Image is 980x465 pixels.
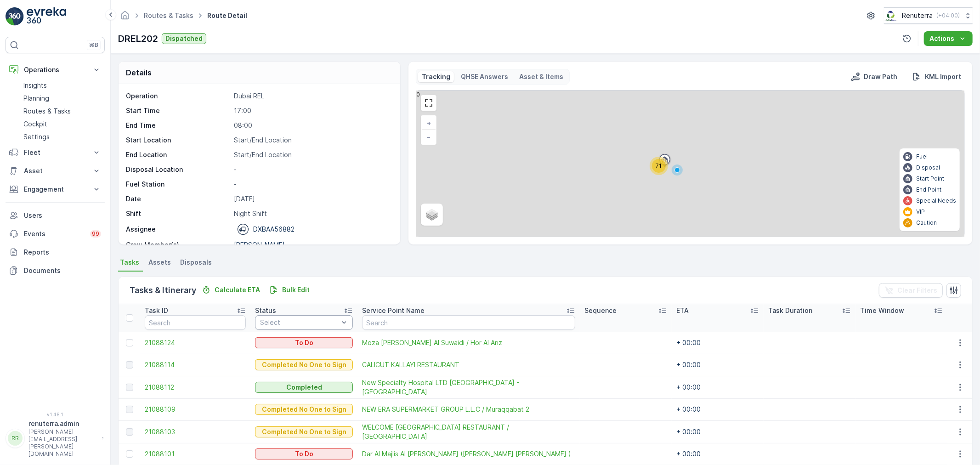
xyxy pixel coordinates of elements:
[28,428,97,458] p: [PERSON_NAME][EMAIL_ADDRESS][PERSON_NAME][DOMAIN_NAME]
[936,12,960,19] p: ( +04:00 )
[126,225,156,234] p: Assignee
[145,338,246,347] a: 21088124
[847,71,901,82] button: Draw Path
[6,61,105,79] button: Operations
[120,14,130,22] a: Homepage
[864,72,897,81] p: Draw Path
[6,225,105,243] a: Events99
[145,449,246,459] a: 21088101
[916,208,925,215] p: VIP
[23,107,71,116] p: Routes & Tasks
[126,180,230,189] p: Fuel Station
[215,285,260,295] p: Calculate ETA
[126,106,230,115] p: Start Time
[925,72,961,81] p: KML Import
[266,284,313,295] button: Bulk Edit
[126,339,133,346] div: Toggle Row Selected
[362,315,575,330] input: Search
[255,306,276,315] p: Status
[902,11,933,20] p: Renuterra
[234,150,391,159] p: Start/End Location
[24,185,86,194] p: Engagement
[656,162,662,169] span: 71
[162,33,206,44] button: Dispatched
[24,211,101,220] p: Users
[260,318,339,327] p: Select
[120,258,139,267] span: Tasks
[28,419,97,428] p: renuterra.admin
[672,332,764,354] td: + 00:00
[262,405,346,414] p: Completed No One to Sign
[426,133,431,141] span: −
[6,143,105,162] button: Fleet
[20,92,105,105] a: Planning
[427,119,431,127] span: +
[897,286,937,295] p: Clear Filters
[126,384,133,391] div: Toggle Row Selected
[145,383,246,392] span: 21088112
[27,7,66,26] img: logo_light-DOdMpM7g.png
[884,7,973,24] button: Renuterra(+04:00)
[126,91,230,101] p: Operation
[520,72,564,81] p: Asset & Items
[126,194,230,204] p: Date
[916,153,928,160] p: Fuel
[422,72,450,81] p: Tracking
[676,306,689,315] p: ETA
[916,197,956,204] p: Special Needs
[6,412,105,417] span: v 1.48.1
[6,261,105,280] a: Documents
[126,121,230,130] p: End Time
[422,116,436,130] a: Zoom In
[145,360,246,369] a: 21088114
[165,34,203,43] p: Dispatched
[126,67,152,78] p: Details
[24,65,86,74] p: Operations
[145,427,246,437] span: 21088103
[23,119,47,129] p: Cockpit
[916,186,941,193] p: End Point
[929,34,954,43] p: Actions
[234,180,391,189] p: -
[20,130,105,143] a: Settings
[126,136,230,145] p: Start Location
[916,175,944,182] p: Start Point
[584,306,617,315] p: Sequence
[768,306,812,315] p: Task Duration
[362,449,575,459] a: Dar Al Majlis Al Safiya (NASSER AHMED NASEER LOOTAH )
[362,378,575,397] a: New Specialty Hospital LTD Dubai Branch - Al Nahda Qusais
[672,420,764,443] td: + 00:00
[362,423,575,441] span: WELCOME [GEOGRAPHIC_DATA] RESTAURANT / [GEOGRAPHIC_DATA]
[126,428,133,436] div: Toggle Row Selected
[145,306,168,315] p: Task ID
[20,79,105,92] a: Insights
[362,423,575,441] a: WELCOME TAMIL NADU RESTAURANT / Hor Al Anz
[286,383,322,392] p: Completed
[362,338,575,347] span: Moza [PERSON_NAME] Al Suwaidi / Hor Al Anz
[24,166,86,176] p: Asset
[879,283,943,298] button: Clear Filters
[262,360,346,369] p: Completed No One to Sign
[234,136,391,145] p: Start/End Location
[295,449,313,459] p: To Do
[672,354,764,376] td: + 00:00
[23,132,50,142] p: Settings
[234,165,391,174] p: -
[205,11,249,20] span: Route Detail
[126,240,230,250] p: Crew Member(s)
[144,11,193,19] a: Routes & Tasks
[6,419,105,458] button: RRrenuterra.admin[PERSON_NAME][EMAIL_ADDRESS][PERSON_NAME][DOMAIN_NAME]
[20,118,105,130] a: Cockpit
[362,405,575,414] span: NEW ERA SUPERMARKET GROUP L.L.C / Muraqqabat 2
[255,404,353,415] button: Completed No One to Sign
[860,306,904,315] p: Time Window
[180,258,212,267] span: Disposals
[23,81,47,90] p: Insights
[234,241,290,249] p: [PERSON_NAME]...
[262,427,346,437] p: Completed No One to Sign
[362,306,425,315] p: Service Point Name
[145,405,246,414] a: 21088109
[362,378,575,397] span: New Specialty Hospital LTD [GEOGRAPHIC_DATA] - [GEOGRAPHIC_DATA]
